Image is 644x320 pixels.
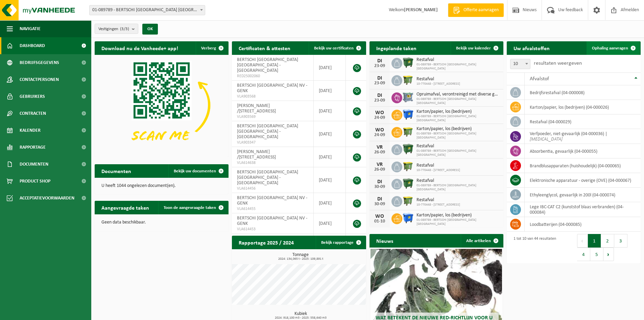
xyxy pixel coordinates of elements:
[164,206,216,210] span: Toon de aangevraagde taken
[237,140,308,145] span: VLA903347
[614,234,627,248] button: 3
[237,114,308,120] span: VLA903569
[98,24,129,34] span: Vestigingen
[237,57,298,73] span: BERTSCHI [GEOGRAPHIC_DATA] [GEOGRAPHIC_DATA] - [GEOGRAPHIC_DATA]
[20,156,48,173] span: Documenten
[448,3,504,17] a: Offerte aanvragen
[525,173,641,188] td: elektronische apparatuur - overige (OVE) (04-000067)
[237,216,307,226] span: BERTSCHI [GEOGRAPHIC_DATA] NV - GENK
[369,234,400,247] h2: Nieuws
[20,190,74,207] span: Acceptatievoorwaarden
[510,59,530,69] span: 10
[402,91,414,103] img: PB-AP-0800-MET-02-01
[525,85,641,100] td: bedrijfsrestafval (04-000008)
[20,37,45,54] span: Dashboard
[603,248,614,261] button: Next
[314,147,346,167] td: [DATE]
[314,101,346,121] td: [DATE]
[314,55,346,81] td: [DATE]
[416,97,500,105] span: 01-089789 - BERTSCHI [GEOGRAPHIC_DATA] [GEOGRAPHIC_DATA]
[510,59,530,69] span: 10
[416,218,500,226] span: 01-089789 - BERTSCHI [GEOGRAPHIC_DATA] [GEOGRAPHIC_DATA]
[416,197,460,203] span: Restafval
[534,61,582,66] label: resultaten weergeven
[592,46,628,50] span: Ophaling aanvragen
[402,195,414,207] img: WB-1100-HPE-GN-50
[314,167,346,193] td: [DATE]
[237,186,308,191] span: VLA614456
[237,160,308,166] span: VLA614638
[373,145,386,150] div: VR
[373,179,386,185] div: DI
[314,46,354,50] span: Bekijk uw certificaten
[90,5,205,15] span: 01-089789 - BERTSCHI BELGIUM NV - ANTWERPEN
[314,121,346,147] td: [DATE]
[402,161,414,172] img: WB-1100-HPE-GN-50
[235,316,366,320] span: 2024: 918,100 m3 - 2025: 558,640 m3
[462,7,500,14] span: Offerte aanvragen
[89,5,205,15] span: 01-089789 - BERTSCHI BELGIUM NV - ANTWERPEN
[525,129,641,144] td: verfpoeder, niet-gevaarlijk (04-000036) |
[174,169,216,173] span: Bekijk uw documenten
[416,109,500,114] span: Karton/papier, los (bedrijven)
[416,77,460,82] span: Restafval
[456,46,491,50] span: Bekijk uw kalender
[20,20,41,37] span: Navigatie
[168,164,228,178] a: Bekijk uw documenten
[369,41,423,55] h2: Ingeplande taken
[314,193,346,213] td: [DATE]
[402,57,414,68] img: WB-1100-HPE-GN-01
[237,227,308,232] span: VLA614453
[404,7,438,13] strong: [PERSON_NAME]
[416,63,500,71] span: 01-089789 - BERTSCHI [GEOGRAPHIC_DATA] [GEOGRAPHIC_DATA]
[373,150,386,155] div: 26-09
[416,144,500,149] span: Restafval
[120,27,129,31] count: (3/3)
[416,203,460,207] span: 10-770448 - [STREET_ADDRESS]
[416,126,500,132] span: Karton/papier, los (bedrijven)
[237,149,276,160] span: [PERSON_NAME] /[STREET_ADDRESS]
[373,214,386,219] div: WO
[373,219,386,224] div: 01-10
[373,202,386,207] div: 30-09
[416,57,500,63] span: Restafval
[373,58,386,64] div: DI
[235,253,366,261] h3: Tonnage
[525,144,641,158] td: absorbentia, gevaarlijk (04-000055)
[525,100,641,114] td: karton/papier, los (bedrijven) (04-000026)
[20,139,46,156] span: Rapportage
[416,168,460,172] span: 10-770448 - [STREET_ADDRESS]
[235,312,366,320] h3: Kubiek
[237,195,307,206] span: BERTSCHI [GEOGRAPHIC_DATA] NV - GENK
[20,122,41,139] span: Kalender
[416,114,500,123] span: 01-089789 - BERTSCHI [GEOGRAPHIC_DATA] [GEOGRAPHIC_DATA]
[201,46,216,50] span: Verberg
[577,234,588,248] button: Previous
[20,54,59,71] span: Bedrijfsgegevens
[101,184,222,188] p: U heeft 1044 ongelezen document(en).
[309,41,365,55] a: Bekijk uw certificaten
[601,234,614,248] button: 2
[587,41,640,55] a: Ophaling aanvragen
[101,220,222,225] p: Geen data beschikbaar.
[525,188,641,202] td: ethyleenglycol, gevaarlijk in 200l (04-000074)
[314,213,346,234] td: [DATE]
[196,41,228,55] button: Verberg
[416,149,500,157] span: 01-089789 - BERTSCHI [GEOGRAPHIC_DATA] [GEOGRAPHIC_DATA]
[20,173,50,190] span: Product Shop
[577,248,590,261] button: 4
[461,234,503,248] a: Alle artikelen
[373,110,386,115] div: WO
[416,82,460,86] span: 10-770448 - [STREET_ADDRESS]
[20,71,59,88] span: Contactpersonen
[402,126,414,137] img: WB-1100-HPE-GN-51
[588,234,601,248] button: 1
[158,201,228,214] a: Toon de aangevraagde taken
[237,124,298,140] span: BERTSCHI [GEOGRAPHIC_DATA] [GEOGRAPHIC_DATA] - [GEOGRAPHIC_DATA]
[373,196,386,202] div: DI
[373,115,386,120] div: 24-09
[237,83,307,93] span: BERTSCHI [GEOGRAPHIC_DATA] NV - GENK
[525,158,641,173] td: brandblusapparaten (huishoudelijk) (04-000065)
[416,92,500,97] span: Opruimafval, verontreinigd met diverse gevaarlijke afvalstoffen
[237,73,308,79] span: RED25002060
